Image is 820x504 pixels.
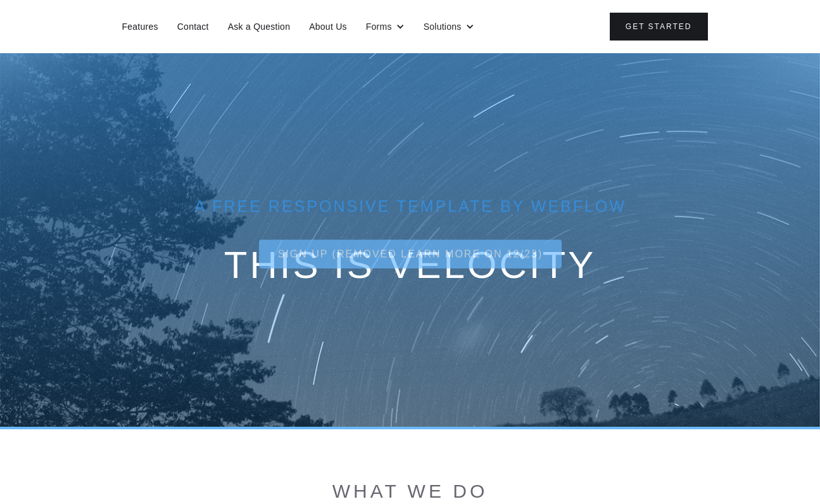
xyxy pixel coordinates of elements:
div: A free reSPonsive template by webflow [113,199,708,215]
div: Solutions [417,17,481,36]
a: Ask a Question [222,18,296,35]
a: Get Started [610,13,708,41]
div: Forms [360,17,411,36]
div: Solutions [424,20,462,33]
div: Forms [366,20,392,33]
a: Features [116,18,165,35]
a: Contact [171,18,215,35]
a: sign up (removed learn more on 12/23) [258,240,562,268]
h2: what we do [113,480,708,503]
a: About Us [303,18,353,35]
